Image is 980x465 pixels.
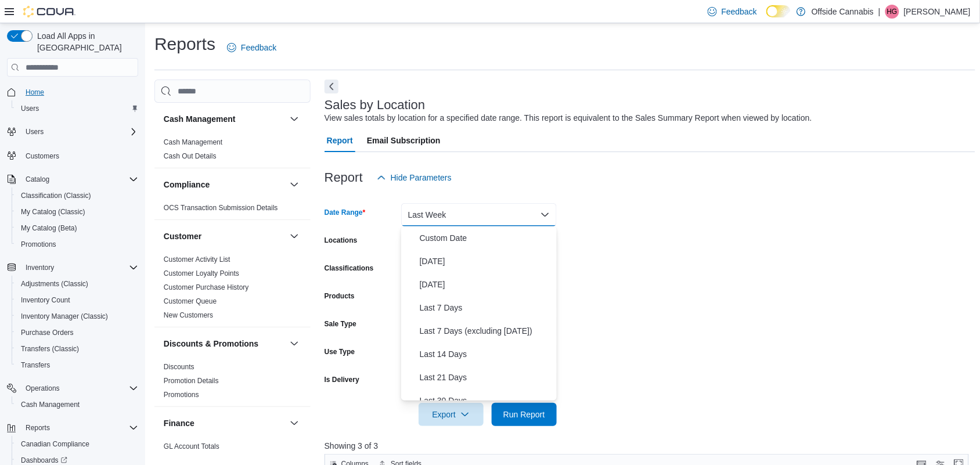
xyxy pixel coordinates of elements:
span: Inventory Count [21,295,70,305]
button: Cash Management [164,113,285,125]
button: Catalog [21,172,54,186]
span: Inventory Count [16,293,138,307]
span: Inventory Manager (Classic) [16,309,138,323]
a: Customer Purchase History [164,283,249,291]
a: Classification (Classic) [16,189,96,203]
span: Last 30 Days [420,394,552,408]
p: Showing 3 of 3 [325,440,975,452]
span: Customer Loyalty Points [164,269,239,278]
span: Promotions [164,390,199,399]
button: Purchase Orders [12,325,143,341]
span: Transfers (Classic) [16,342,138,356]
span: Promotion Details [164,376,219,385]
button: Users [12,100,143,117]
span: Transfers [16,358,138,372]
span: Users [16,102,138,116]
span: GL Account Totals [164,442,219,451]
span: Last 21 Days [420,370,552,384]
button: Canadian Compliance [12,436,143,452]
span: Transfers [21,361,50,370]
a: Transfers (Classic) [16,342,84,356]
span: Inventory Manager (Classic) [21,312,108,321]
div: Customer [154,253,311,327]
button: Home [2,84,143,100]
label: Use Type [325,347,355,356]
span: Catalog [21,172,138,186]
span: Purchase Orders [21,328,74,337]
button: Reports [2,420,143,436]
h3: Report [325,171,363,185]
button: Run Report [492,403,557,426]
a: Users [16,102,44,116]
a: GL Account Totals [164,442,219,450]
button: Discounts & Promotions [287,337,301,351]
button: Last Week [401,203,557,226]
button: Promotions [12,236,143,253]
span: Reports [26,423,50,432]
span: New Customers [164,311,213,320]
label: Is Delivery [325,375,359,384]
span: My Catalog (Beta) [16,221,138,235]
label: Date Range [325,208,366,217]
h3: Finance [164,417,194,429]
button: Inventory Count [12,292,143,308]
span: Cash Management [164,138,222,147]
h3: Cash Management [164,113,236,125]
button: Finance [287,416,301,430]
span: Operations [21,381,138,395]
button: Customer [164,230,285,242]
span: Promotions [16,237,138,251]
span: Cash Management [21,400,80,409]
span: Inventory [26,263,54,272]
button: My Catalog (Classic) [12,204,143,220]
span: OCS Transaction Submission Details [164,203,278,212]
span: Feedback [722,6,757,17]
span: Custom Date [420,231,552,245]
a: Cash Management [16,398,84,412]
span: Inventory [21,261,138,275]
span: Last 14 Days [420,347,552,361]
span: Home [21,85,138,99]
a: Discounts [164,363,194,371]
div: View sales totals by location for a specified date range. This report is equivalent to the Sales ... [325,112,812,124]
h1: Reports [154,33,215,56]
span: Reports [21,421,138,435]
span: Promotions [21,240,56,249]
label: Products [325,291,355,301]
span: Canadian Compliance [16,437,138,451]
a: New Customers [164,311,213,319]
a: Transfers [16,358,55,372]
a: Customer Loyalty Points [164,269,239,277]
a: My Catalog (Classic) [16,205,90,219]
button: Catalog [2,171,143,188]
button: Users [2,124,143,140]
button: Operations [21,381,64,395]
button: Export [419,403,484,426]
a: My Catalog (Beta) [16,221,82,235]
button: Inventory [2,259,143,276]
button: Hide Parameters [372,166,456,189]
span: Report [327,129,353,152]
div: Discounts & Promotions [154,360,311,406]
span: Purchase Orders [16,326,138,340]
button: Inventory Manager (Classic) [12,308,143,325]
p: [PERSON_NAME] [904,5,971,19]
span: Users [21,125,138,139]
span: Operations [26,384,60,393]
a: Purchase Orders [16,326,78,340]
div: Select listbox [401,226,557,401]
button: Operations [2,380,143,396]
span: Customers [26,152,59,161]
label: Sale Type [325,319,356,329]
span: Export [426,403,477,426]
div: Cash Management [154,135,311,168]
button: Customers [2,147,143,164]
img: Cova [23,6,75,17]
span: My Catalog (Beta) [21,224,77,233]
span: Customer Purchase History [164,283,249,292]
span: Feedback [241,42,276,53]
span: Classification (Classic) [21,191,91,200]
a: Inventory Manager (Classic) [16,309,113,323]
span: Customers [21,148,138,163]
h3: Customer [164,230,201,242]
